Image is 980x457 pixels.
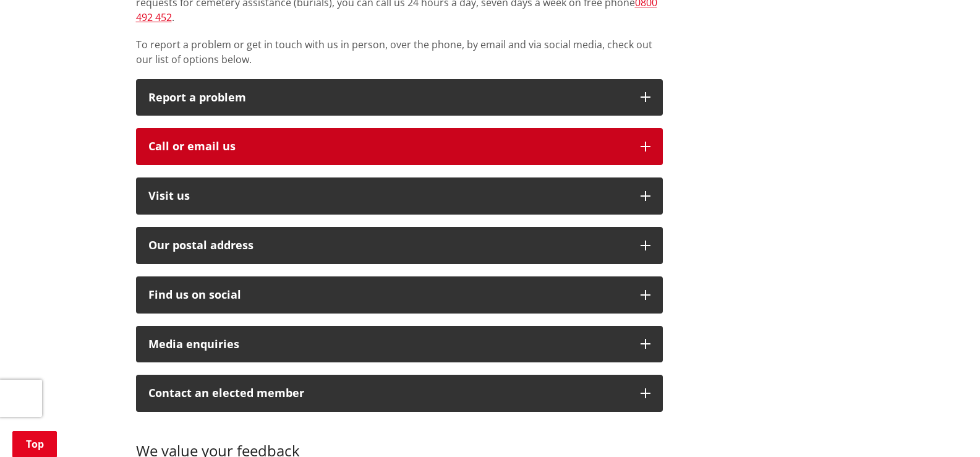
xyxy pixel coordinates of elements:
p: Visit us [148,190,628,202]
div: Find us on social [148,289,628,301]
iframe: Messenger Launcher [923,405,968,450]
button: Contact an elected member [136,375,663,412]
p: Contact an elected member [148,387,628,399]
button: Find us on social [136,276,663,314]
button: Our postal address [136,227,663,264]
div: Media enquiries [148,338,628,351]
h2: Our postal address [148,239,628,252]
p: To report a problem or get in touch with us in person, over the phone, by email and via social me... [136,37,663,67]
a: Top [12,431,57,457]
button: Media enquiries [136,326,663,363]
button: Call or email us [136,128,663,165]
p: Report a problem [148,92,628,104]
div: Call or email us [148,140,628,153]
button: Report a problem [136,79,663,116]
button: Visit us [136,177,663,215]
